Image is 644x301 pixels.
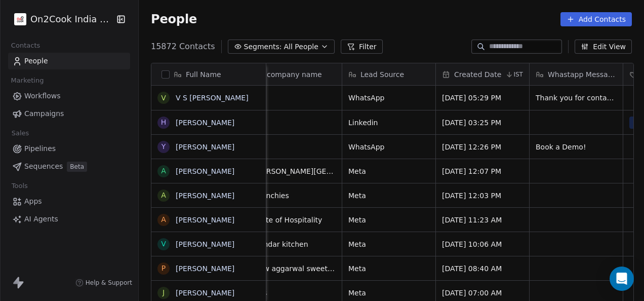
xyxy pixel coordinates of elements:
span: [DATE] 12:26 PM [442,142,523,152]
span: [DATE] 12:07 PM [442,166,523,176]
span: 15872 Contacts [151,41,215,53]
span: new aggarwal sweets & snacks [255,264,336,274]
a: [PERSON_NAME] [176,143,234,151]
div: A [161,214,166,225]
div: Full Name [151,63,266,85]
a: [PERSON_NAME] [176,192,234,200]
span: Help & Support [86,279,132,287]
span: Linkedin [348,118,429,128]
span: [DATE] 12:03 PM [442,191,523,201]
span: [DATE] 03:25 PM [442,118,523,128]
span: Lead Source [360,69,404,80]
span: Full Name [186,69,221,80]
span: [DATE] 05:29 PM [442,93,523,103]
span: Campaigns [24,108,64,119]
a: [PERSON_NAME] [176,119,234,127]
span: AI Agents [24,214,58,224]
img: on2cook%20logo-04%20copy.jpg [14,13,26,25]
a: [PERSON_NAME] [176,167,234,175]
span: Meta [348,288,429,298]
a: [PERSON_NAME] [176,240,234,248]
span: Meta [348,239,429,249]
span: [PERSON_NAME][GEOGRAPHIC_DATA] [255,166,336,176]
span: Meta [348,191,429,201]
div: Whastapp Message [530,63,623,85]
a: [PERSON_NAME] [176,216,234,224]
div: V [161,93,166,103]
a: Campaigns [8,105,130,122]
span: [DATE] 11:23 AM [442,215,523,225]
div: company name [249,63,342,85]
span: Sequences [24,161,63,172]
span: munchies [255,191,336,201]
span: Thank you for contacting "LOTUS ABODE - " [URL][DOMAIN_NAME] Please let us know how we can help you. [536,93,617,103]
span: Sales [7,126,33,141]
div: v [161,239,166,249]
span: company name [267,69,322,80]
button: On2Cook India Pvt. Ltd. [12,11,109,28]
a: [PERSON_NAME] [176,289,234,297]
span: On2Cook India Pvt. Ltd. [30,13,114,26]
span: yes [255,288,336,298]
div: Created DateIST [436,63,529,85]
span: IST [513,70,523,79]
span: Workflows [24,91,61,101]
button: Filter [341,40,383,54]
span: Sandar kitchen [255,239,336,249]
div: J [163,287,165,298]
span: Beta [67,162,87,172]
button: Edit View [575,40,632,54]
a: Apps [8,193,130,210]
a: Workflows [8,88,130,104]
span: Meta [348,215,429,225]
span: [DATE] 07:00 AM [442,288,523,298]
div: Lead Source [342,63,435,85]
a: V S [PERSON_NAME] [176,94,249,102]
span: Whastapp Message [548,69,617,80]
div: Open Intercom Messenger [610,267,634,291]
span: Segments: [244,42,282,52]
a: SequencesBeta [8,158,130,175]
span: [DATE] 08:40 AM [442,264,523,274]
a: Pipelines [8,140,130,157]
span: Apps [24,196,42,207]
span: Pipelines [24,143,56,154]
span: Tools [7,178,32,194]
span: Contacts [7,38,45,53]
a: [PERSON_NAME] [176,265,234,273]
div: a [161,166,166,176]
div: H [161,117,167,128]
span: Book a Demo! [536,142,617,152]
span: Marketing [7,73,48,88]
div: p [162,263,166,274]
span: Meta [348,166,429,176]
span: Created Date [454,69,501,80]
div: A [161,190,166,201]
span: People [151,12,197,27]
span: Meta [348,264,429,274]
span: People [24,56,48,66]
span: WhatsApp [348,142,429,152]
a: Help & Support [75,279,132,287]
a: People [8,53,130,69]
span: Taste of Hospitality [255,215,336,225]
div: y [162,141,166,152]
span: [DATE] 10:06 AM [442,239,523,249]
span: All People [284,42,318,52]
span: WhatsApp [348,93,429,103]
a: AI Agents [8,211,130,228]
button: Add Contacts [560,12,632,26]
